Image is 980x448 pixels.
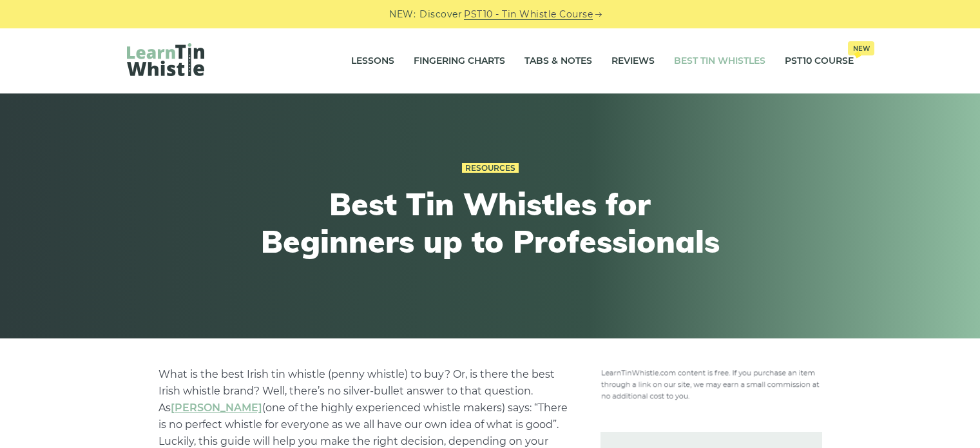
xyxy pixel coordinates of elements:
a: PST10 CourseNew [785,45,854,77]
a: Resources [462,163,519,173]
a: Fingering Charts [414,45,505,77]
a: undefined (opens in a new tab) [171,402,262,414]
span: New [848,41,874,55]
a: Reviews [611,45,655,77]
a: Tabs & Notes [524,45,592,77]
a: Best Tin Whistles [674,45,765,77]
a: Lessons [351,45,394,77]
h1: Best Tin Whistles for Beginners up to Professionals [253,186,727,260]
img: disclosure [600,366,822,401]
img: LearnTinWhistle.com [127,43,204,76]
